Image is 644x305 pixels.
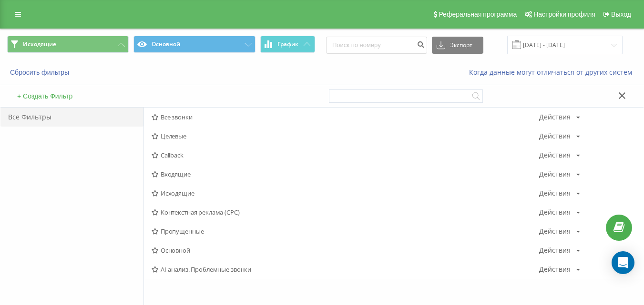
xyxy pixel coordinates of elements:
div: Действия [539,171,571,177]
span: Настройки профиля [533,10,595,18]
span: График [277,41,298,48]
span: Все звонки [152,114,539,120]
a: Когда данные могут отличаться от других систем [469,68,637,77]
span: Контекстная реклама (CPC) [152,209,539,216]
span: Исходящие [152,190,539,197]
input: Поиск по номеру [326,37,427,54]
div: Действия [539,266,571,273]
div: Действия [539,228,571,235]
button: Сбросить фильтры [7,68,74,77]
span: Выход [611,10,631,18]
button: Экспорт [432,37,483,54]
span: Целевые [152,133,539,139]
button: Закрыть [615,91,629,101]
span: Основной [152,247,539,254]
div: Действия [539,133,571,139]
span: Callback [152,152,539,158]
span: AI-анализ. Проблемные звонки [152,266,539,273]
div: Действия [539,190,571,197]
div: Действия [539,114,571,120]
span: Исходящие [23,40,56,48]
button: График [260,36,315,53]
div: Действия [539,152,571,158]
button: Основной [133,36,255,53]
div: Действия [539,209,571,216]
div: Open Intercom Messenger [612,251,634,274]
button: + Создать Фильтр [14,92,75,100]
span: Входящие [152,171,539,177]
button: Исходящие [7,36,129,53]
span: Реферальная программа [439,10,517,18]
div: Действия [539,247,571,254]
span: Пропущенные [152,228,539,235]
div: Все Фильтры [0,108,143,127]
